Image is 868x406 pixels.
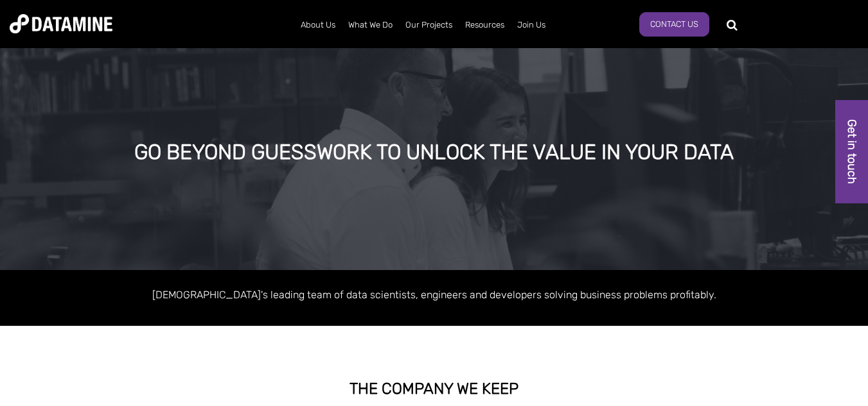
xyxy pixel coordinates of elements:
a: Contact Us [639,12,709,37]
a: Resources [459,8,511,42]
a: Join Us [511,8,552,42]
a: Our Projects [399,8,459,42]
div: GO BEYOND GUESSWORK TO UNLOCK THE VALUE IN YOUR DATA [103,141,765,164]
p: [DEMOGRAPHIC_DATA]'s leading team of data scientists, engineers and developers solving business p... [68,286,801,303]
a: What We Do [342,8,399,42]
a: Get in touch [835,100,868,203]
a: About Us [294,8,342,42]
img: Datamine [10,14,112,33]
strong: THE COMPANY WE KEEP [350,380,518,398]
